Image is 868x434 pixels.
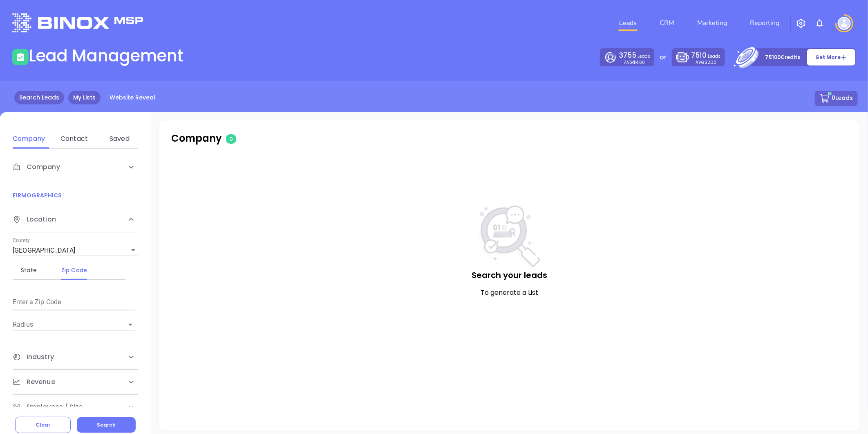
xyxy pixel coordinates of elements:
[13,352,54,362] span: Industry
[616,15,640,31] a: Leads
[77,417,136,433] button: Search
[103,134,136,144] div: Saved
[97,421,116,428] span: Search
[29,46,183,66] h1: Lead Management
[36,421,50,428] span: Clear
[14,91,64,104] a: Search Leads
[656,15,678,31] a: CRM
[13,244,138,257] div: [GEOGRAPHIC_DATA]
[125,319,136,330] button: Open
[619,50,636,60] span: 3755
[815,18,825,28] img: iconNotification
[13,162,60,172] span: Company
[660,52,667,62] p: or
[633,59,645,66] span: $4.60
[13,238,30,243] label: Country
[13,265,45,275] div: State
[838,17,851,30] img: user
[58,265,90,275] div: Zip Code
[171,131,382,146] p: Company
[479,206,540,269] img: NoSearch
[807,49,856,66] button: Get More
[226,134,236,144] span: 0
[691,50,720,61] p: Leads
[696,61,716,64] p: AVG
[15,417,71,433] button: Clear
[13,402,83,412] span: Employees / Size
[13,134,45,144] div: Company
[619,50,650,61] p: Leads
[13,155,138,179] div: Company
[175,269,843,281] p: Search your leads
[815,91,858,106] button: 0Leads
[694,15,730,31] a: Marketing
[691,50,707,60] span: 7510
[175,288,843,298] p: To generate a List
[12,13,143,32] img: logo
[13,345,138,369] div: Industry
[13,395,138,419] div: Employees / Size
[13,206,138,233] div: Location
[796,18,806,28] img: iconSetting
[13,191,138,200] p: FIRMOGRAPHICS
[13,215,56,224] span: Location
[68,91,101,104] a: My Lists
[765,53,801,61] p: 75100 Credits
[705,59,716,66] span: $2.30
[13,370,138,394] div: Revenue
[58,134,90,144] div: Contact
[624,61,645,64] p: AVG
[747,15,783,31] a: Reporting
[105,91,160,104] a: Website Reveal
[13,377,55,387] span: Revenue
